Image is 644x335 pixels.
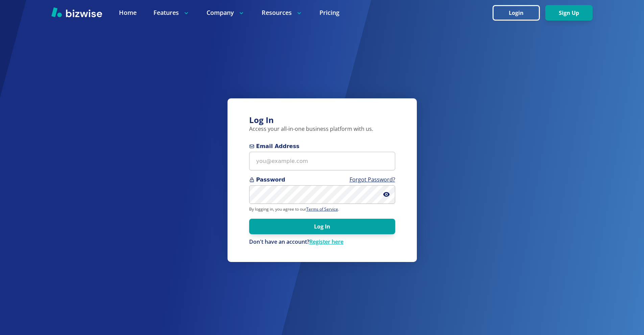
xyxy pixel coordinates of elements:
[249,125,395,133] p: Access your all-in-one business platform with us.
[249,142,395,150] span: Email Address
[493,10,545,16] a: Login
[309,238,343,245] a: Register here
[207,8,245,17] p: Company
[249,238,395,246] p: Don't have an account?
[249,176,395,184] span: Password
[306,206,338,212] a: Terms of Service
[249,207,395,212] p: By logging in, you agree to our .
[350,176,395,183] a: Forgot Password?
[51,7,102,17] img: Bizwise Logo
[249,152,395,170] input: you@example.com
[119,8,137,17] a: Home
[319,8,339,17] a: Pricing
[262,8,303,17] p: Resources
[545,5,593,21] button: Sign Up
[493,5,540,21] button: Login
[153,8,190,17] p: Features
[249,115,395,126] h3: Log In
[249,238,395,246] div: Don't have an account?Register here
[545,10,593,16] a: Sign Up
[249,219,395,234] button: Log In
